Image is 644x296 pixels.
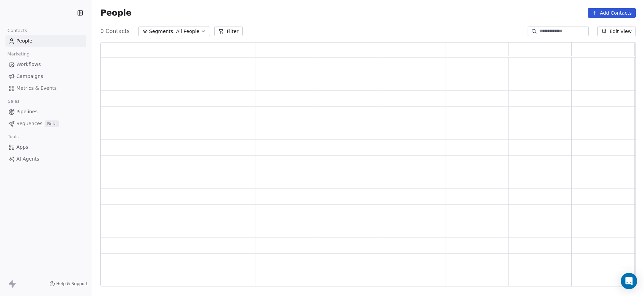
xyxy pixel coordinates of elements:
[5,59,86,70] a: Workflows
[45,120,59,127] span: Beta
[621,273,637,289] div: Open Intercom Messenger
[16,73,43,80] span: Campaigns
[16,85,57,92] span: Metrics & Events
[5,71,86,82] a: Campaigns
[5,153,86,165] a: AI Agents
[16,108,38,115] span: Pipelines
[214,27,243,36] button: Filter
[5,142,86,153] a: Apps
[149,28,175,35] span: Segments:
[49,281,88,286] a: Help & Support
[16,37,32,45] span: People
[100,8,131,18] span: People
[100,27,130,35] span: 0 Contacts
[16,61,41,68] span: Workflows
[176,28,199,35] span: All People
[5,96,23,106] span: Sales
[5,35,86,47] a: People
[5,83,86,94] a: Metrics & Events
[5,106,86,117] a: Pipelines
[597,27,636,36] button: Edit View
[16,155,39,163] span: AI Agents
[588,8,636,18] button: Add Contacts
[16,144,28,151] span: Apps
[56,281,88,286] span: Help & Support
[5,132,22,142] span: Tools
[4,26,30,36] span: Contacts
[4,49,32,59] span: Marketing
[16,120,42,127] span: Sequences
[5,118,86,129] a: SequencesBeta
